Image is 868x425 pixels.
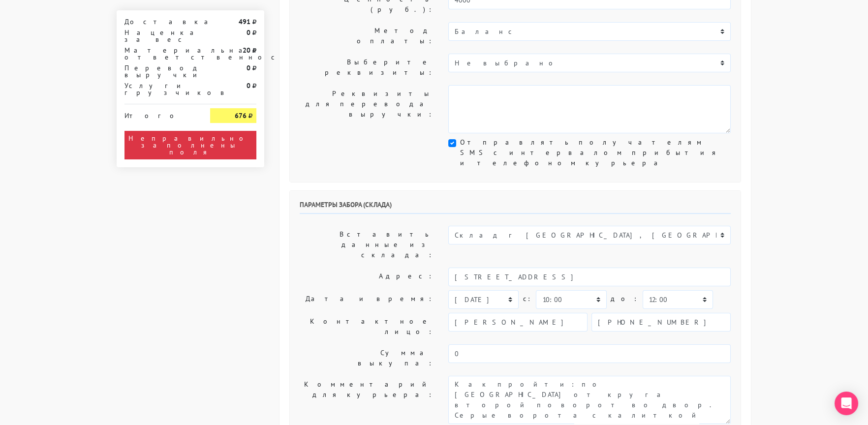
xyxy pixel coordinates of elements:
[292,85,441,133] label: Реквизиты для перевода выручки:
[124,108,195,119] div: Итого
[117,18,203,25] div: Доставка
[292,268,441,286] label: Адрес:
[292,290,441,309] label: Дата и время:
[235,111,247,120] strong: 676
[292,226,441,264] label: Вставить данные из склада:
[247,63,250,72] strong: 0
[292,344,441,372] label: Сумма выкупа:
[292,22,441,50] label: Метод оплаты:
[117,82,203,96] div: Услуги грузчиков
[292,54,441,81] label: Выберите реквизиты:
[460,137,731,168] label: Отправлять получателям SMS с интервалом прибытия и телефоном курьера
[292,376,441,424] label: Комментарий для курьера:
[591,313,731,332] input: Телефон
[117,47,203,61] div: Материальная ответственность
[448,376,731,424] textarea: Как пройти: по [GEOGRAPHIC_DATA] от круга второй поворот во двор. Серые ворота с калиткой между а...
[239,17,250,26] strong: 491
[247,81,250,90] strong: 0
[117,64,203,78] div: Перевод выручки
[300,201,731,214] h6: Параметры забора (склада)
[117,29,203,43] div: Наценка за вес
[835,392,858,415] div: Open Intercom Messenger
[448,313,588,332] input: Имя
[124,131,256,159] div: Неправильно заполнены поля
[611,290,639,307] label: до:
[247,28,250,37] strong: 0
[292,313,441,340] label: Контактное лицо:
[523,290,532,307] label: c:
[243,46,250,55] strong: 20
